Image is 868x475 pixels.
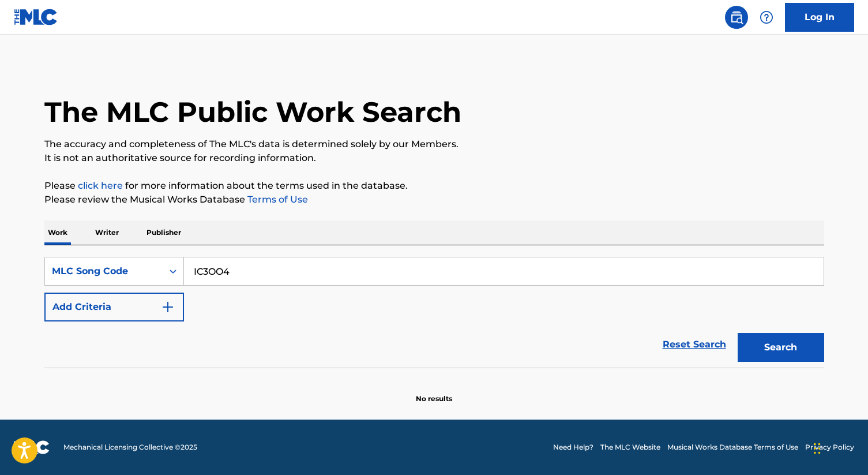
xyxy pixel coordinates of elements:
a: Terms of Use [245,194,308,205]
span: Mechanical Licensing Collective © 2025 [63,442,197,452]
img: 9d2ae6d4665cec9f34b9.svg [161,300,175,314]
p: Publisher [143,220,185,245]
a: Privacy Policy [805,442,854,452]
a: Reset Search [657,332,732,357]
a: Musical Works Database Terms of Use [667,442,798,452]
p: Work [44,220,71,245]
p: No results [416,380,452,404]
p: It is not an authoritative source for recording information. [44,151,824,165]
div: MLC Song Code [52,264,156,278]
a: click here [78,180,123,191]
p: Writer [92,220,122,245]
form: Search Form [44,257,824,368]
div: Help [755,6,778,29]
a: The MLC Website [600,442,660,452]
img: search [730,10,743,24]
img: logo [14,440,50,454]
p: The accuracy and completeness of The MLC's data is determined solely by our Members. [44,137,824,151]
a: Public Search [725,6,748,29]
div: Drag [814,431,821,466]
a: Log In [785,3,854,32]
h1: The MLC Public Work Search [44,95,461,129]
button: Search [738,333,824,362]
p: Please for more information about the terms used in the database. [44,179,824,193]
iframe: Chat Widget [810,420,868,475]
img: MLC Logo [14,9,58,25]
button: Add Criteria [44,293,184,321]
p: Please review the Musical Works Database [44,193,824,207]
img: help [760,10,773,24]
a: Need Help? [553,442,593,452]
